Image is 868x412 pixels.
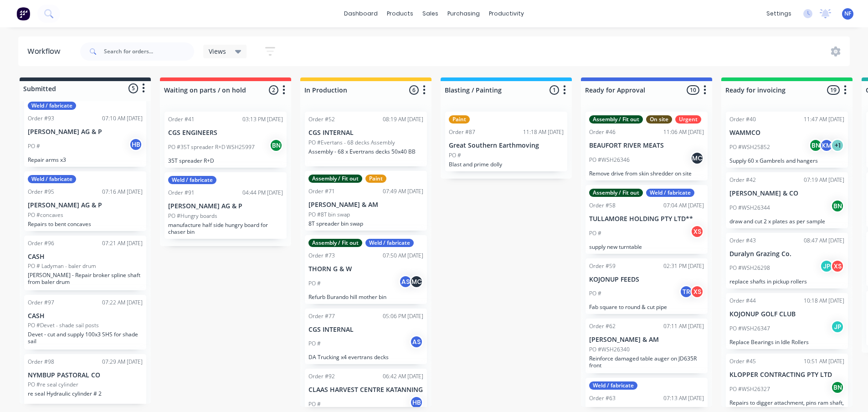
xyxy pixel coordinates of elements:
p: [PERSON_NAME] - Repair broker spline shaft from baler drum [28,272,143,285]
p: Remove drive from skin shredder on site [589,170,704,177]
p: Replace Bearings in Idle Rollers [729,339,844,345]
p: PO # [28,142,40,150]
div: BN [809,139,822,152]
p: supply new turntable [589,243,704,250]
div: Order #42 [729,176,756,184]
div: Order #87 [449,128,475,136]
img: Factory [16,7,30,21]
div: Workflow [27,46,65,57]
div: Urgent [675,115,701,124]
p: Refurb Burando hill mother bin [308,294,423,300]
p: CGS INTERNAL [308,129,423,137]
p: PO #WSH25852 [729,143,770,151]
div: + 1 [831,139,844,152]
div: Order #9707:22 AM [DATE]CASHPO #Devet - shade sail postsDevet - cut and supply 100x3 SHS for shad... [24,295,146,350]
div: Weld / fabricate [589,381,637,390]
div: Order #4308:47 AM [DATE]Duralyn Grazing Co.PO #WSH26298JPXSreplace shafts in pickup rollers [726,233,848,289]
p: CASH [28,253,143,261]
p: [PERSON_NAME] & AM [589,336,704,344]
div: Assembly / Fit out [308,239,362,247]
div: Order #40 [729,115,756,124]
div: Order #71 [308,187,335,196]
p: PO #concaves [28,211,63,219]
div: Order #46 [589,128,616,136]
p: PO #WSH26298 [729,264,770,272]
div: Weld / fabricate [365,239,414,247]
div: 11:06 AM [DATE] [663,128,704,136]
div: Weld / fabricateOrder #9307:10 AM [DATE][PERSON_NAME] AG & PPO #HBRepair arms x3 [24,98,146,167]
div: 08:47 AM [DATE] [804,237,844,245]
div: Weld / fabricateOrder #9104:44 PM [DATE][PERSON_NAME] AG & PPO #Hungry boardsmanufacture half sid... [164,172,287,239]
div: Assembly / Fit outPaintOrder #7107:49 AM [DATE][PERSON_NAME] & AMPO #8T bin swap8T spreader bin swap [305,171,427,231]
div: Order #97 [28,299,54,307]
div: Order #4410:18 AM [DATE]KOJONUP GOLF CLUBPO #WSH26347JPReplace Bearings in Idle Rollers [726,293,848,349]
div: Order #5902:31 PM [DATE]KOJONUP FEEDSPO #TRXSFab square to round & cut pipe [586,258,708,314]
div: Assembly / Fit out [308,175,362,183]
p: Devet - cut and supply 100x3 SHS for shade sail [28,331,143,345]
div: 05:06 PM [DATE] [383,312,423,320]
div: 08:19 AM [DATE] [383,115,423,124]
div: HB [129,138,143,151]
p: 35T spreader R+D [168,157,283,164]
div: BN [269,139,283,152]
p: CASH [28,312,143,320]
p: CLAAS HARVEST CENTRE KATANNING [308,386,423,394]
p: re seal Hydraulic cylinder # 2 [28,390,143,397]
p: CGS INTERNAL [308,326,423,334]
div: 11:47 AM [DATE] [804,115,844,124]
p: PO # [449,151,461,160]
div: Weld / fabricate [28,102,76,110]
div: 07:11 AM [DATE] [663,322,704,330]
div: Order #4103:13 PM [DATE]CGS ENGINEERSPO #35T spreader R+D WSH25997BN35T spreader R+D [164,112,287,168]
div: MC [690,151,704,165]
div: 07:49 AM [DATE] [383,187,423,196]
p: Assembly - 68 x Evertrans decks 50x40 BB [308,148,423,155]
p: PO # [308,279,321,288]
p: [PERSON_NAME] AG & P [168,202,283,210]
div: 07:22 AM [DATE] [102,299,143,307]
div: On site [646,115,672,124]
p: Reinforce damaged table auger on JD635R front [589,355,704,369]
div: 06:42 AM [DATE] [383,372,423,381]
span: Views [209,46,226,56]
p: manufacture half side hungry board for chaser bin [168,221,283,235]
p: THORN G & W [308,265,423,273]
div: productivity [484,7,529,21]
div: Assembly / Fit outOn siteUrgentOrder #4611:06 AM [DATE]BEAUFORT RIVER MEATSPO #WSH26346MCRemove d... [586,112,708,180]
div: Order #93 [28,114,54,123]
p: PO #WSH26347 [729,324,770,333]
p: [PERSON_NAME] AG & P [28,201,143,209]
div: BN [831,199,844,213]
div: Order #5208:19 AM [DATE]CGS INTERNALPO #Evertans - 68 decks AssemblyAssembly - 68 x Evertrans dec... [305,112,427,166]
div: Assembly / Fit outWeld / fabricateOrder #5807:04 AM [DATE]TULLAMORE HOLDING PTY LTD**PO #XSsupply... [586,185,708,254]
div: Order #7705:06 PM [DATE]CGS INTERNALPO #ASDA Trucking x4 evertrans decks [305,309,427,365]
div: JP [820,259,833,273]
div: Order #77 [308,312,335,320]
div: Assembly / Fit outWeld / fabricateOrder #7307:50 AM [DATE]THORN G & WPO #ASMCRefurb Burando hill ... [305,235,427,304]
div: Order #41 [168,115,195,124]
p: 8T spreader bin swap [308,220,423,227]
div: Order #59 [589,262,616,270]
div: JP [831,320,844,334]
div: 02:31 PM [DATE] [663,262,704,270]
div: AS [399,275,412,288]
div: Order #6207:11 AM [DATE][PERSON_NAME] & AMPO #WSH26340Reinforce damaged table auger on JD635R front [586,319,708,373]
p: WAMMCO [729,129,844,137]
div: Order #43 [729,237,756,245]
div: purchasing [443,7,484,21]
p: PO # [589,289,601,298]
p: DA Trucking x4 evertrans decks [308,354,423,360]
p: PO #WSH26346 [589,156,630,164]
div: PaintOrder #8711:18 AM [DATE]Great Southern EarthmovingPO #Blast and prime dolly [445,112,567,171]
div: 07:19 AM [DATE] [804,176,844,184]
div: Order #9607:21 AM [DATE]CASHPO # Ladyman - baler drum[PERSON_NAME] - Repair broker spline shaft f... [24,236,146,290]
p: PO # [589,229,601,237]
p: [PERSON_NAME] & CO [729,190,844,197]
p: PO #WSH26340 [589,345,630,354]
p: draw and cut 2 x plates as per sample [729,218,844,225]
div: settings [762,7,796,21]
p: [PERSON_NAME] & AM [308,201,423,209]
div: Order #45 [729,357,756,366]
p: NYMBUP PASTORAL CO [28,371,143,379]
p: PO # [308,400,321,408]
